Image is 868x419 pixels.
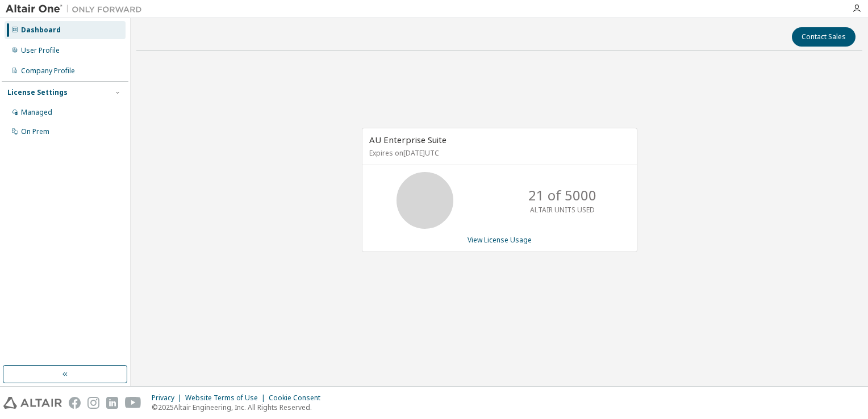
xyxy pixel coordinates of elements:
[21,46,60,55] div: User Profile
[3,397,62,409] img: altair_logo.svg
[7,88,68,97] div: License Settings
[87,397,99,409] img: instagram.svg
[21,66,75,76] div: Company Profile
[530,205,595,215] p: ALTAIR UNITS USED
[69,397,81,409] img: facebook.svg
[369,148,627,158] p: Expires on [DATE] UTC
[792,27,856,47] button: Contact Sales
[269,393,327,403] div: Cookie Consent
[185,393,269,403] div: Website Terms of Use
[6,3,148,15] img: Altair One
[152,393,185,403] div: Privacy
[468,235,532,245] a: View License Usage
[21,26,61,35] div: Dashboard
[125,397,141,409] img: youtube.svg
[528,186,596,205] p: 21 of 5000
[152,403,327,412] p: © 2025 Altair Engineering, Inc. All Rights Reserved.
[21,108,52,117] div: Managed
[21,127,49,136] div: On Prem
[369,134,446,145] span: AU Enterprise Suite
[106,397,118,409] img: linkedin.svg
